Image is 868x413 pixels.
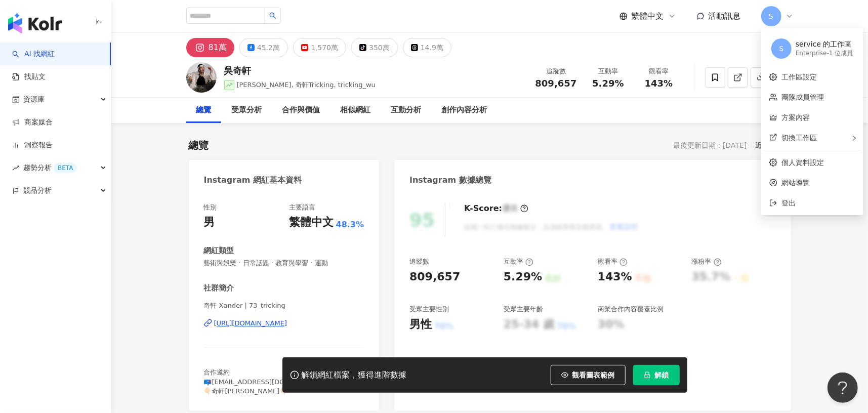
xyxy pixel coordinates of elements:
a: 工作區設定 [781,73,817,81]
span: 809,657 [535,78,577,89]
span: 登出 [781,199,796,207]
a: 方案內容 [781,113,810,121]
div: K-Score : [464,203,528,214]
span: 143% [645,78,673,89]
span: 趨勢分析 [23,156,77,179]
span: 奇軒 Xander | 73_tricking [204,301,364,310]
img: logo [8,13,62,33]
div: 吳奇軒 [224,64,376,77]
button: 觀看圖表範例 [551,365,626,385]
div: 網紅類型 [204,245,234,256]
div: 互動率 [589,66,628,76]
span: 合作邀約 📪[EMAIL_ADDRESS][DOMAIN_NAME] 👇🏻奇軒[PERSON_NAME]👇🏻 [204,368,327,394]
a: 個人資料設定 [781,158,824,167]
div: 45.2萬 [257,40,280,55]
div: 觀看率 [598,257,628,266]
span: 5.29% [592,78,624,89]
span: right [851,135,857,141]
span: lock [644,371,651,379]
div: 5.29% [504,269,542,285]
span: 活動訊息 [709,11,741,21]
div: 性別 [204,203,217,212]
div: 觀看率 [640,66,678,76]
div: 互動分析 [391,104,422,116]
div: 男性 [409,317,432,333]
div: 相似網紅 [341,104,371,116]
div: 總覽 [189,138,209,152]
img: KOL Avatar [186,62,217,93]
a: 團隊成員管理 [781,93,824,101]
div: 1,570萬 [311,40,338,55]
button: 350萬 [351,38,398,57]
button: 81萬 [186,38,234,57]
span: 繁體中文 [632,11,664,22]
div: 14.9萬 [421,40,443,55]
a: 洞察報告 [12,140,53,150]
div: 創作內容分析 [442,104,487,116]
div: 漲粉率 [692,257,722,266]
div: service 的工作區 [796,39,853,50]
div: 主要語言 [289,203,315,212]
span: rise [12,164,19,172]
span: 藝術與娛樂 · 日常話題 · 教育與學習 · 運動 [204,259,364,268]
span: 解鎖 [655,371,669,379]
button: 解鎖 [633,365,680,385]
span: 資源庫 [23,88,45,111]
span: 48.3% [336,219,364,230]
span: 切換工作區 [781,134,817,142]
span: S [769,11,773,22]
div: 社群簡介 [204,283,234,294]
span: 觀看圖表範例 [572,371,615,379]
div: BETA [54,163,77,173]
button: 1,570萬 [293,38,346,57]
div: 350萬 [369,40,390,55]
div: [URL][DOMAIN_NAME] [214,319,287,328]
a: [URL][DOMAIN_NAME] [204,319,364,328]
div: 受眾主要年齡 [504,305,543,314]
div: 81萬 [209,40,227,55]
div: 受眾分析 [232,104,262,116]
a: 找貼文 [12,72,46,82]
div: 互動率 [504,257,533,266]
div: 追蹤數 [409,257,429,266]
span: [PERSON_NAME], 奇軒Tricking, tricking_wu [237,81,376,89]
span: S [779,43,784,54]
div: Enterprise - 1 位成員 [796,49,853,58]
button: 45.2萬 [239,38,288,57]
div: 解鎖網紅檔案，獲得進階數據 [302,370,407,381]
div: 143% [598,269,632,285]
div: 繁體中文 [289,215,334,230]
div: 合作與價值 [282,104,320,116]
a: searchAI 找網紅 [12,49,55,59]
span: search [269,12,276,19]
div: 商業合作內容覆蓋比例 [598,305,664,314]
div: Instagram 數據總覽 [409,175,491,186]
div: 近三個月 [756,139,791,152]
a: 商案媒合 [12,117,53,128]
div: 受眾主要性別 [409,305,449,314]
div: 總覽 [196,104,212,116]
div: 男 [204,215,215,230]
div: 809,657 [409,269,460,285]
span: 網站導覽 [781,177,855,188]
div: Instagram 網紅基本資料 [204,175,302,186]
div: 追蹤數 [535,66,577,76]
div: 最後更新日期：[DATE] [673,141,747,149]
button: 14.9萬 [403,38,451,57]
span: 競品分析 [23,179,52,202]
